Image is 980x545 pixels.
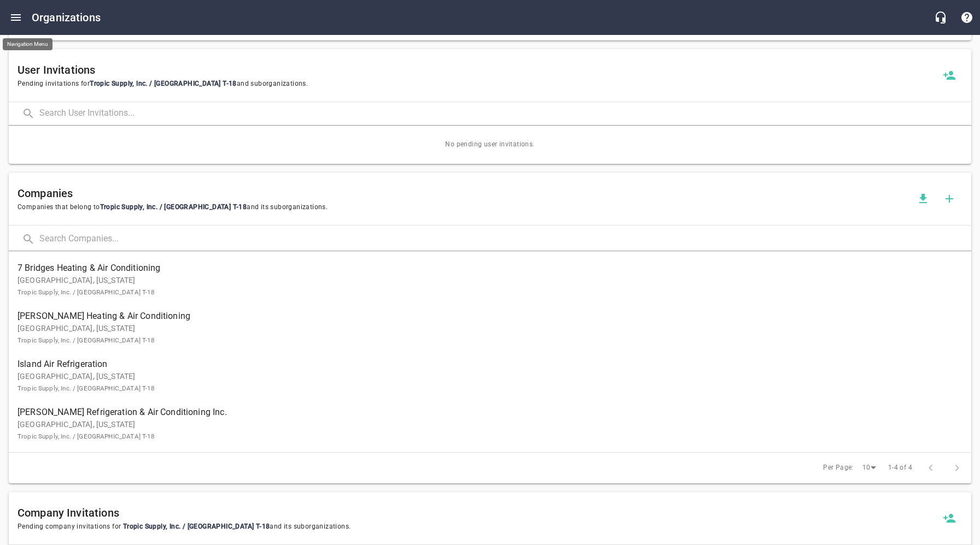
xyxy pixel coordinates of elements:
span: Tropic Supply, Inc. / [GEOGRAPHIC_DATA] T-18 [121,523,270,530]
button: Open drawer [3,4,29,31]
a: Invite a new user to Tropic Supply, Inc. / Jacksonville T-18 [936,62,962,88]
span: 1-4 of 4 [888,463,912,473]
small: Tropic Supply, Inc. / [GEOGRAPHIC_DATA] T-18 [17,384,155,392]
span: Companies that belong to and its suborganizations. [17,202,910,213]
h6: Organizations [32,9,101,26]
span: Pending invitations for and suborganizations. [17,79,936,90]
a: Island Air Refrigeration[GEOGRAPHIC_DATA], [US_STATE]Tropic Supply, Inc. / [GEOGRAPHIC_DATA] T-18 [9,352,971,400]
a: [PERSON_NAME] Refrigeration & Air Conditioning Inc.[GEOGRAPHIC_DATA], [US_STATE]Tropic Supply, In... [9,400,971,448]
span: Pending company invitations for and its suborganizations. [17,522,936,532]
small: Tropic Supply, Inc. / [GEOGRAPHIC_DATA] T-18 [17,336,155,344]
span: [PERSON_NAME] Refrigeration & Air Conditioning Inc. [17,406,945,419]
button: Support Portal [954,4,980,31]
span: 7 Bridges Heating & Air Conditioning [17,262,945,275]
span: Island Air Refrigeration [17,358,945,371]
a: [PERSON_NAME] Heating & Air Conditioning[GEOGRAPHIC_DATA], [US_STATE]Tropic Supply, Inc. / [GEOGR... [9,304,971,352]
button: Live Chat [927,4,954,31]
span: No pending user invitations. [9,126,971,164]
input: Search User Invitations... [39,102,971,126]
span: Tropic Supply, Inc. / [GEOGRAPHIC_DATA] T-18 [100,203,247,211]
p: [GEOGRAPHIC_DATA], [US_STATE] [17,275,945,298]
small: Tropic Supply, Inc. / [GEOGRAPHIC_DATA] T-18 [17,433,155,440]
a: 7 Bridges Heating & Air Conditioning[GEOGRAPHIC_DATA], [US_STATE]Tropic Supply, Inc. / [GEOGRAPHI... [9,256,971,304]
button: Download companies [910,186,936,212]
span: [PERSON_NAME] Heating & Air Conditioning [17,310,945,323]
h6: Companies [17,185,910,202]
span: Tropic Supply, Inc. / [GEOGRAPHIC_DATA] T-18 [90,80,237,87]
button: Add a new company [936,186,962,212]
p: [GEOGRAPHIC_DATA], [US_STATE] [17,323,945,346]
h6: Company Invitations [17,504,936,522]
h6: User Invitations [17,61,936,79]
button: Invite a new company [936,505,962,531]
p: [GEOGRAPHIC_DATA], [US_STATE] [17,371,945,394]
small: Tropic Supply, Inc. / [GEOGRAPHIC_DATA] T-18 [17,288,155,296]
p: [GEOGRAPHIC_DATA], [US_STATE] [17,419,945,442]
div: 10 [858,460,880,475]
span: Per Page: [823,463,854,473]
input: Search Companies... [39,228,971,251]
